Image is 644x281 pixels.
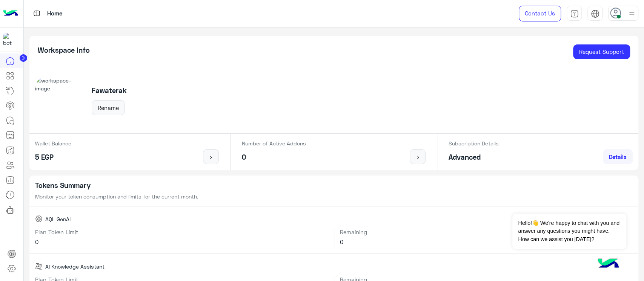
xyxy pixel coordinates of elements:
[413,154,423,160] img: icon
[35,139,71,147] p: Wallet Balance
[45,215,71,223] span: AQL GenAI
[35,238,328,245] h6: 0
[32,9,41,18] img: tab
[519,6,561,21] a: Contact Us
[591,9,599,18] img: tab
[449,139,499,147] p: Subscription Details
[3,6,18,21] img: Logo
[206,154,216,160] img: icon
[567,6,582,21] a: tab
[92,86,127,95] h5: Fawaterak
[92,100,125,115] button: Rename
[38,46,90,55] h5: Workspace Info
[45,263,105,270] span: AI Knowledge Assistant
[35,229,328,235] h6: Plan Token Limit
[449,153,499,162] h5: Advanced
[242,139,306,147] p: Number of Active Addons
[242,153,306,162] h5: 0
[35,263,43,270] img: AI Knowledge Assistant
[35,153,71,162] h5: 5 EGP
[35,192,633,200] p: Monitor your token consumption and limits for the current month.
[3,33,17,46] img: 171468393613305
[595,251,621,277] img: hulul-logo.png
[570,9,579,18] img: tab
[609,153,627,160] span: Details
[35,181,633,190] h5: Tokens Summary
[47,9,63,19] p: Home
[340,238,633,245] h6: 0
[512,214,626,249] span: Hello!👋 We're happy to chat with you and answer any questions you might have. How can we assist y...
[573,44,630,60] a: Request Support
[340,229,633,235] h6: Remaining
[603,149,633,164] a: Details
[35,215,43,223] img: AQL GenAI
[627,9,636,18] img: profile
[35,76,83,125] img: workspace-image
